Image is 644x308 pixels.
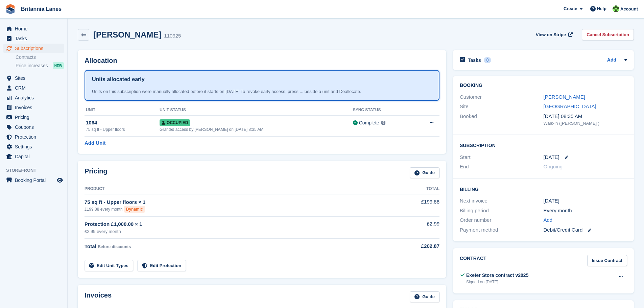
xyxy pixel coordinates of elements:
[15,113,55,122] span: Pricing
[15,34,55,43] span: Tasks
[544,197,627,205] div: [DATE]
[3,93,64,102] a: menu
[544,113,627,120] div: [DATE] 08:35 AM
[3,122,64,132] a: menu
[544,120,627,127] div: Walk-in ([PERSON_NAME] )
[85,139,105,147] a: Add Unit
[460,186,627,192] h2: Billing
[3,142,64,151] a: menu
[3,34,64,43] a: menu
[53,62,64,69] div: NEW
[85,198,385,206] div: 75 sq ft - Upper floors × 1
[15,93,55,102] span: Analytics
[544,207,627,215] div: Every month
[85,220,385,228] div: Protection £1,000.00 × 1
[137,260,186,271] a: Edit Protection
[92,88,432,95] div: Units on this subscription were manually allocated before it starts on [DATE] To revoke early acc...
[460,142,627,148] h2: Subscription
[607,56,616,64] a: Add
[3,24,64,33] a: menu
[92,75,145,84] h1: Units allocated early
[3,44,64,53] a: menu
[3,113,64,122] a: menu
[544,164,563,169] span: Ongoing
[56,176,64,184] a: Preview store
[85,184,385,194] th: Product
[15,73,55,83] span: Sites
[587,255,627,266] a: Issue Contract
[93,30,161,39] h2: [PERSON_NAME]
[385,194,439,216] td: £199.88
[85,206,385,213] div: £199.88 every month
[385,216,439,238] td: £2.99
[3,175,64,185] a: menu
[468,57,481,63] h2: Tasks
[385,242,439,250] div: £202.87
[86,119,160,127] div: 1064
[6,167,67,174] span: Storefront
[16,62,64,69] a: Price increases NEW
[385,184,439,194] th: Total
[3,103,64,112] a: menu
[15,142,55,151] span: Settings
[460,83,627,88] h2: Booking
[564,5,577,12] span: Create
[85,260,133,271] a: Edit Unit Types
[460,207,543,215] div: Billing period
[536,31,566,38] span: View on Stripe
[15,24,55,33] span: Home
[3,73,64,83] a: menu
[15,122,55,132] span: Coupons
[18,3,64,15] a: Britannia Lanes
[160,105,353,116] th: Unit Status
[484,57,492,63] div: 0
[160,119,190,126] span: Occupied
[460,163,543,171] div: End
[86,126,160,133] div: 75 sq ft - Upper floors
[582,29,634,40] a: Cancel Subscription
[5,4,16,14] img: stora-icon-8386f47178a22dfd0bd8f6a31ec36ba5ce8667c1dd55bd0f319d3a0aa187defe.svg
[16,54,64,61] a: Contracts
[3,152,64,161] a: menu
[613,5,619,12] img: Robert Parr
[359,119,379,126] div: Complete
[85,243,96,249] span: Total
[15,83,55,93] span: CRM
[460,113,543,127] div: Booked
[460,255,486,266] h2: Contract
[544,94,585,100] a: [PERSON_NAME]
[85,291,112,303] h2: Invoices
[98,244,131,249] span: Before discounts
[460,93,543,101] div: Customer
[160,126,353,133] div: Granted access by [PERSON_NAME] on [DATE] 8:35 AM
[544,103,596,109] a: [GEOGRAPHIC_DATA]
[410,167,439,179] a: Guide
[353,105,413,116] th: Sync Status
[15,132,55,142] span: Protection
[85,167,108,179] h2: Pricing
[3,132,64,142] a: menu
[466,272,528,279] div: Exeter Stora contract v2025
[410,291,439,303] a: Guide
[466,279,528,285] div: Signed on [DATE]
[533,29,574,40] a: View on Stripe
[15,175,55,185] span: Booking Portal
[85,228,385,235] div: £2.99 every month
[85,105,160,116] th: Unit
[544,153,559,161] time: 2025-10-01 00:00:00 UTC
[597,5,606,12] span: Help
[15,103,55,112] span: Invoices
[460,226,543,234] div: Payment method
[544,226,627,234] div: Debit/Credit Card
[15,44,55,53] span: Subscriptions
[85,57,439,65] h2: Allocation
[460,216,543,224] div: Order number
[16,63,48,69] span: Price increases
[381,121,385,125] img: icon-info-grey-7440780725fd019a000dd9b08b2336e03edf1995a4989e88bcd33f0948082b44.svg
[460,197,543,205] div: Next invoice
[620,6,638,13] span: Account
[460,103,543,111] div: Site
[544,216,553,224] a: Add
[15,152,55,161] span: Capital
[164,32,181,40] div: 110925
